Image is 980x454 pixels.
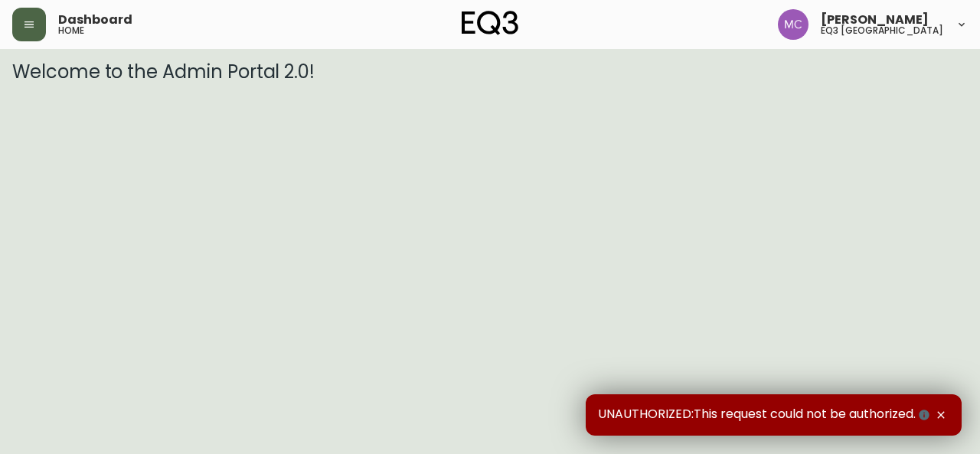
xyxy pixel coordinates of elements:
h3: Welcome to the Admin Portal 2.0! [12,61,968,83]
span: UNAUTHORIZED:This request could not be authorized. [598,407,933,423]
img: 6dbdb61c5655a9a555815750a11666cc [778,9,808,40]
span: Dashboard [58,14,132,26]
h5: home [58,26,84,35]
span: [PERSON_NAME] [821,14,929,26]
h5: eq3 [GEOGRAPHIC_DATA] [821,26,943,35]
img: logo [462,11,518,35]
